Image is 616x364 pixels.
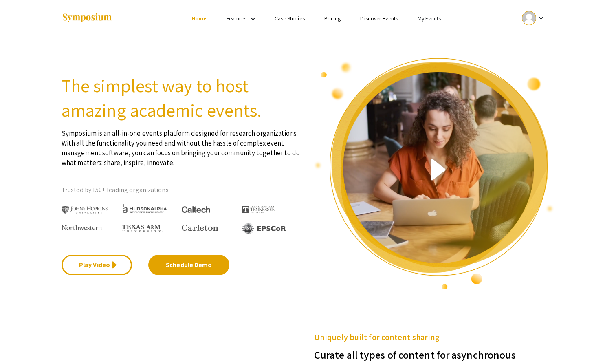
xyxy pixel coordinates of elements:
[62,13,112,24] img: Symposium by ForagerOne
[581,327,610,358] iframe: Chat
[418,15,441,22] a: My Events
[248,14,258,24] mat-icon: Expand Features list
[314,57,554,290] img: video overview of Symposium
[242,206,275,213] img: The University of Tennessee
[122,225,163,233] img: Texas A&M University
[62,255,132,275] a: Play Video
[275,15,305,22] a: Case Studies
[536,13,546,23] mat-icon: Expand account dropdown
[191,15,207,22] a: Home
[62,73,302,122] h2: The simplest way to host amazing academic events.
[182,225,218,231] img: Carleton
[324,15,341,22] a: Pricing
[513,9,554,27] button: Expand account dropdown
[122,204,168,213] img: HudsonAlpha
[314,331,554,343] h5: Uniquely built for content sharing
[62,184,302,196] p: Trusted by 150+ leading organizations
[62,225,102,230] img: Northwestern
[227,15,247,22] a: Features
[242,223,287,234] img: EPSCOR
[62,122,302,168] p: Symposium is an all-in-one events platform designed for research organizations. With all the func...
[182,206,210,213] img: Caltech
[148,255,229,275] a: Schedule Demo
[360,15,398,22] a: Discover Events
[62,206,108,214] img: Johns Hopkins University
